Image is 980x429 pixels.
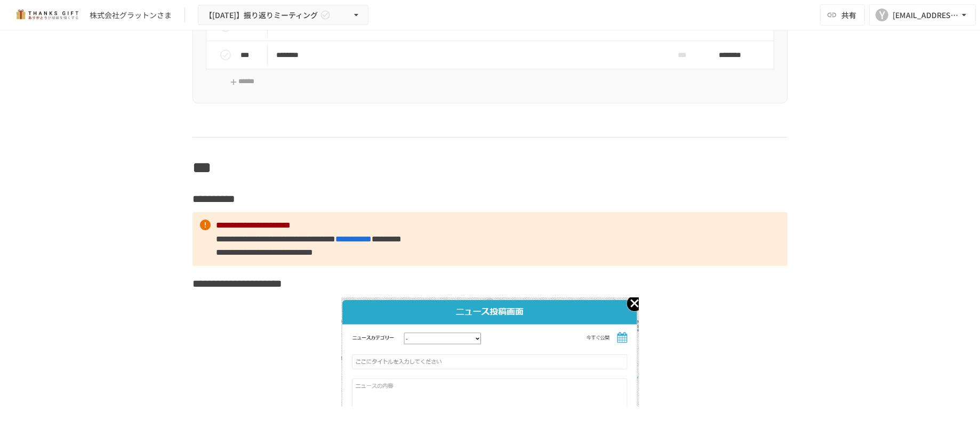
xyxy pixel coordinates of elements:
span: 共有 [841,9,856,21]
span: 【[DATE]】振り返りミーティング [205,9,318,22]
button: status [215,44,236,66]
button: 共有 [820,4,865,26]
div: 株式会社グラットンさま [90,10,172,21]
button: 【[DATE]】振り返りミーティング [198,5,368,26]
div: Y [875,9,888,21]
button: Y[EMAIL_ADDRESS][DOMAIN_NAME] [869,4,976,26]
img: mMP1OxWUAhQbsRWCurg7vIHe5HqDpP7qZo7fRoNLXQh [13,6,81,23]
div: [EMAIL_ADDRESS][DOMAIN_NAME] [893,9,959,22]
